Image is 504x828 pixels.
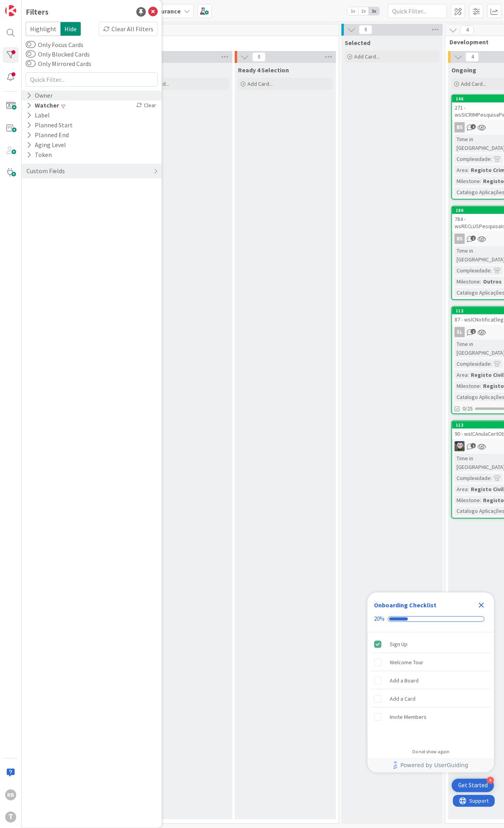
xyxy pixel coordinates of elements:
[455,122,465,132] div: BS
[29,38,329,46] span: Upstream
[491,155,492,163] span: :
[5,5,16,16] img: Visit kanbanzone.com
[471,443,476,448] span: 1
[60,22,81,36] span: Hide
[371,654,491,671] div: Welcome Tour is incomplete.
[491,359,492,368] span: :
[471,329,476,334] span: 2
[390,676,419,686] div: Add a Board
[5,812,16,823] div: T
[252,52,266,62] span: 0
[390,640,408,649] div: Sign Up
[455,382,480,390] div: Milestone
[455,327,465,337] div: SL
[247,80,273,87] span: Add Card...
[455,441,465,452] img: LS
[374,616,385,623] div: 20%
[26,100,60,110] div: Watcher
[452,779,494,792] div: Open Get Started checklist, remaining modules: 4
[455,474,491,482] div: Complexidade
[371,672,491,690] div: Add a Board is incomplete.
[468,485,469,493] span: :
[374,601,436,610] div: Onboarding Checklist
[371,636,491,653] div: Sign Up is complete.
[400,761,468,770] span: Powered by UserGuiding
[359,25,372,34] span: 0
[371,709,491,726] div: Invite Members is incomplete.
[461,25,474,35] span: 4
[455,177,480,185] div: Milestone
[26,150,53,160] div: Token
[372,758,490,773] a: Powered by UserGuiding
[412,749,449,755] div: Do not show again
[491,474,492,482] span: :
[481,277,504,286] div: Outros
[354,53,379,60] span: Add Card...
[455,277,480,286] div: Milestone
[26,22,60,36] span: Highlight
[390,658,423,667] div: Welcome Tour
[347,7,358,15] span: 1x
[455,155,491,163] div: Complexidade
[26,110,51,120] div: Label
[369,7,379,15] span: 3x
[466,52,479,62] span: 4
[26,130,70,140] div: Planned End
[458,782,488,790] div: Get Started
[17,1,36,11] span: Support
[455,371,468,379] div: Area
[455,496,480,505] div: Milestone
[487,777,494,784] div: 4
[461,80,486,87] span: Add Card...
[26,41,36,49] button: Only Focus Cards
[26,120,74,130] div: Planned Start
[345,39,370,47] span: Selected
[468,166,469,174] span: :
[388,4,447,18] input: Quick Filter...
[471,124,476,129] span: 1
[455,266,491,275] div: Complexidade
[475,599,488,612] div: Close Checklist
[468,371,469,379] span: :
[462,405,473,413] span: 0/25
[26,49,90,59] label: Only Blocked Cards
[135,100,158,110] div: Clear
[480,177,481,185] span: :
[480,382,481,390] span: :
[371,690,491,708] div: Add a Card is incomplete.
[455,485,468,493] div: Area
[455,166,468,174] div: Area
[368,593,494,773] div: Checklist Container
[368,633,494,744] div: Checklist items
[26,140,67,150] div: Aging Level
[26,6,49,18] div: Filters
[5,790,16,801] div: RB
[238,66,289,74] span: Ready 4 Selection
[26,72,158,87] input: Quick Filter...
[480,277,481,286] span: :
[26,166,66,176] div: Custom Fields
[368,758,494,773] div: Footer
[455,359,491,368] div: Complexidade
[455,234,465,244] div: BS
[358,7,369,15] span: 2x
[374,616,488,623] div: Checklist progress: 20%
[26,60,36,68] button: Only Mirrored Cards
[26,40,83,49] label: Only Focus Cards
[451,66,476,74] span: Ongoing
[491,266,492,275] span: :
[99,22,158,36] div: Clear All Filters
[480,496,481,505] span: :
[390,694,415,704] div: Add a Card
[390,713,427,722] div: Invite Members
[26,59,91,68] label: Only Mirrored Cards
[471,236,476,241] span: 1
[26,91,53,100] div: Owner
[26,50,36,58] button: Only Blocked Cards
